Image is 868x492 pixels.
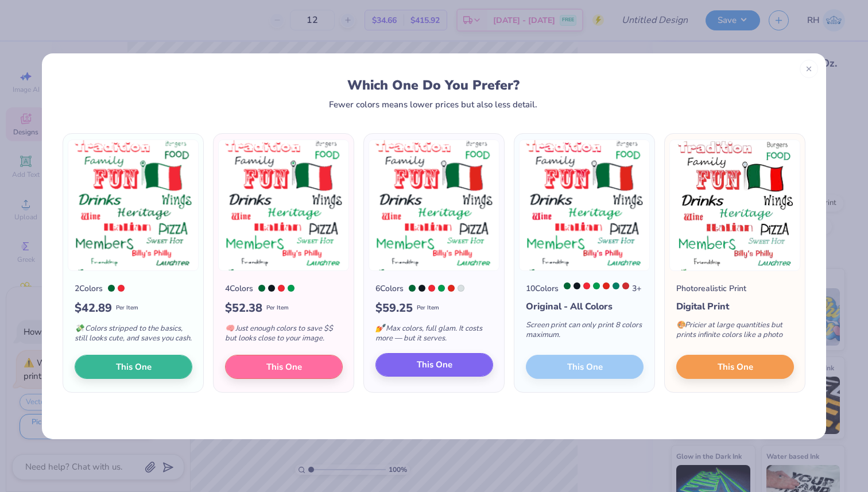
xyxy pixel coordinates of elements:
[288,285,294,292] div: 7482 C
[75,300,112,317] span: $ 42.89
[622,282,629,289] div: 711 C
[458,285,464,292] div: 7541 C
[718,360,753,373] span: This One
[375,353,493,377] button: This One
[583,282,590,289] div: 1788 C
[519,140,650,271] img: 10 color option
[526,300,644,313] div: Original - All Colors
[266,304,289,312] span: Per Item
[676,320,685,330] span: 🎨
[73,78,794,93] div: Which One Do You Prefer?
[409,285,416,292] div: 349 C
[266,360,302,373] span: This One
[258,285,265,292] div: 349 C
[375,323,385,334] span: 💅
[613,282,619,289] div: 3288 C
[116,304,138,312] span: Per Item
[564,282,571,289] div: 349 C
[676,282,746,295] div: Photorealistic Print
[68,140,199,271] img: 2 color option
[75,323,84,334] span: 💸
[225,355,343,379] button: This One
[526,313,644,351] div: Screen print can only print 8 colors maximum.
[369,140,499,271] img: 6 color option
[375,282,404,295] div: 6 Colors
[268,285,275,292] div: Black 6 C
[75,282,103,295] div: 2 Colors
[676,355,794,379] button: This One
[108,285,115,292] div: 349 C
[593,282,600,289] div: 7482 C
[669,140,800,271] img: Photorealistic preview
[375,317,493,355] div: Max colors, full glam. It costs more — but it serves.
[603,282,610,289] div: 485 C
[116,360,152,373] span: This One
[676,313,794,351] div: Pricier at large quantities but prints infinite colors like a photo
[225,323,234,334] span: 🧠
[417,358,452,371] span: This One
[417,304,439,312] span: Per Item
[418,285,425,292] div: Black 6 C
[218,140,349,271] img: 4 color option
[225,282,253,295] div: 4 Colors
[526,282,559,295] div: 10 Colors
[118,285,125,292] div: 1788 C
[676,300,794,313] div: Digital Print
[573,282,580,289] div: Black 6 C
[564,282,641,295] div: 3 +
[375,300,413,317] span: $ 59.25
[329,100,537,109] div: Fewer colors means lower prices but also less detail.
[278,285,285,292] div: 1788 C
[225,300,262,317] span: $ 52.38
[75,317,192,355] div: Colors stripped to the basics, still looks cute, and saves you cash.
[75,355,192,379] button: This One
[428,285,435,292] div: 1788 C
[438,285,445,292] div: 7482 C
[448,285,455,292] div: 485 C
[225,317,343,355] div: Just enough colors to save $$ but looks close to your image.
